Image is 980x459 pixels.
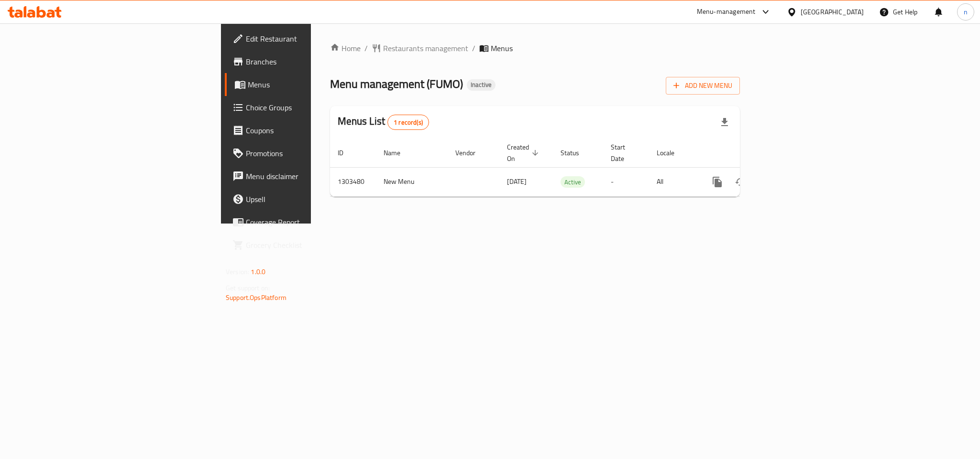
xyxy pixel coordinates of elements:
[372,43,468,54] a: Restaurants management
[246,171,377,182] span: Menu disclaimer
[226,282,270,294] span: Get support on:
[225,142,385,165] a: Promotions
[246,33,377,44] span: Edit Restaurant
[657,147,687,159] span: Locale
[225,96,385,119] a: Choice Groups
[225,211,385,234] a: Coverage Report
[225,73,385,96] a: Menus
[697,6,756,18] div: Menu-management
[467,79,496,91] div: Inactive
[713,111,736,134] div: Export file
[246,216,377,228] span: Coverage Report
[246,56,377,67] span: Branches
[246,125,377,136] span: Coupons
[248,79,377,90] span: Menus
[467,81,496,89] span: Inactive
[611,141,638,164] span: Start Date
[491,43,513,54] span: Menus
[251,266,265,278] span: 1.0.0
[225,119,385,142] a: Coupons
[561,176,585,188] div: Active
[246,148,377,159] span: Promotions
[507,175,527,188] span: [DATE]
[376,167,448,196] td: New Menu
[338,147,356,159] span: ID
[801,7,864,17] div: [GEOGRAPHIC_DATA]
[561,147,592,159] span: Status
[330,73,463,95] span: Menu management ( FUMO )
[388,118,429,127] span: 1 record(s)
[225,234,385,256] a: Grocery Checklist
[561,177,585,188] span: Active
[330,43,740,54] nav: breadcrumb
[706,171,729,193] button: more
[387,115,429,130] div: Total records count
[673,80,732,92] span: Add New Menu
[246,239,377,251] span: Grocery Checklist
[964,7,968,17] span: n
[603,167,649,196] td: -
[226,291,286,304] a: Support.OpsPlatform
[649,167,698,196] td: All
[384,147,413,159] span: Name
[472,43,475,54] li: /
[226,266,249,278] span: Version:
[225,165,385,188] a: Menu disclaimer
[225,188,385,211] a: Upsell
[338,114,429,130] h2: Menus List
[225,27,385,50] a: Edit Restaurant
[330,139,805,197] table: enhanced table
[246,102,377,113] span: Choice Groups
[455,147,488,159] span: Vendor
[225,50,385,73] a: Branches
[383,43,468,54] span: Restaurants management
[507,141,541,164] span: Created On
[698,139,805,168] th: Actions
[666,77,740,95] button: Add New Menu
[729,171,752,193] button: Change Status
[246,193,377,205] span: Upsell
